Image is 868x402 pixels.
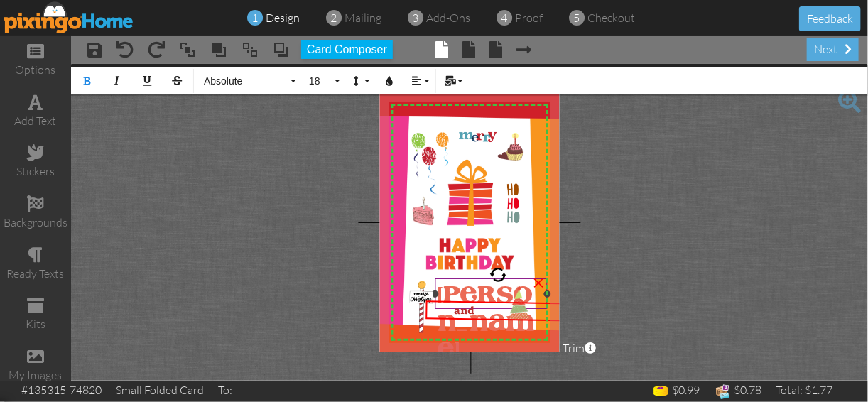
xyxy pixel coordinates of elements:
img: 20180929-201221-4c74aab7-1000.png [509,286,530,324]
span: checkout [587,11,635,25]
img: 20181031-192003-e483f8cc-1000.png [411,129,455,197]
span: To: [218,383,232,397]
button: Strikethrough (Ctrl+S) [163,67,190,94]
img: 20231129-174501-900aa5f0cc0c-1000.png [493,175,532,231]
img: expense-icon.png [714,383,732,401]
span: Absolute [202,75,288,87]
img: 20181031-192145-b6d54a49-1000.png [498,133,524,161]
button: Bold (Ctrl+B) [74,67,101,94]
button: Feedback [799,6,861,31]
span: 3 [413,10,419,26]
img: 20231129-174456-fff0fc440cc6-original.png [455,126,500,144]
div: next [807,38,859,61]
span: 5 [574,10,580,26]
span: mailing [345,11,381,25]
span: 1 [252,10,259,26]
img: points-icon.png [652,383,670,401]
span: proof [515,11,543,25]
span: 2 [331,10,337,26]
span: [PERSON_NAME] [438,285,535,363]
button: Italic (Ctrl+I) [104,67,131,94]
span: 4 [501,10,508,26]
span: 18 [308,75,332,87]
button: Absolute [197,67,299,94]
img: pixingo logo [4,1,134,33]
span: Trim [563,340,596,357]
button: Underline (Ctrl+U) [134,67,161,94]
td: #135315-74820 [14,381,109,400]
button: Line Height [346,67,373,94]
button: Colors [376,67,403,94]
button: 18 [302,67,343,94]
div: Total: $1.77 [776,382,832,398]
span: add-ons [426,11,470,25]
td: $0.99 [645,381,707,402]
span: and [454,304,474,317]
button: Mail Merge [439,67,466,94]
img: 20181031-192103-69514b8e-1000.png [407,194,442,227]
div: × [527,270,550,293]
img: 20180929-201043-058cffcc-1000.png [409,281,433,334]
td: $0.78 [707,381,769,402]
span: design [266,11,300,25]
button: Align [406,67,433,94]
td: Small Folded Card [109,381,211,400]
button: Card Composer [301,40,393,59]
